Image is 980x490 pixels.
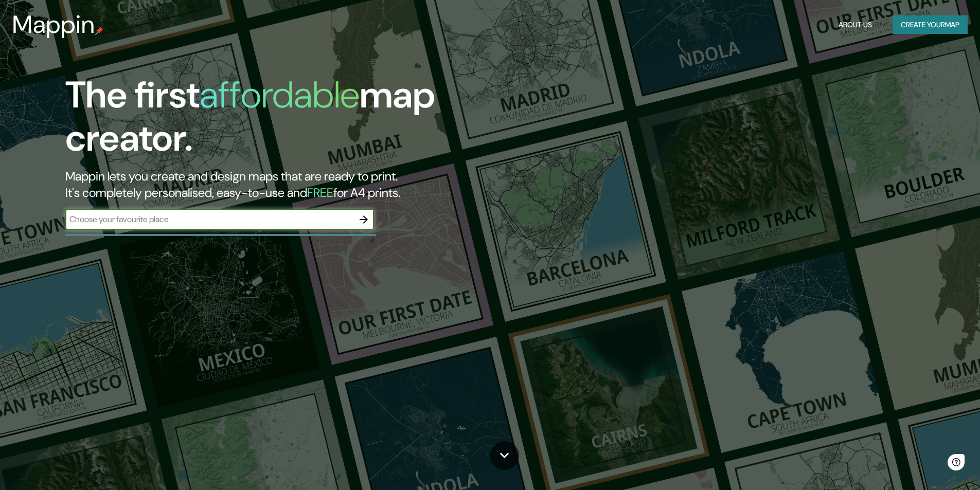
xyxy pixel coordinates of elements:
[200,71,360,119] h1: affordable
[888,450,969,479] iframe: Help widget launcher
[893,15,968,34] button: Create yourmap
[65,213,353,225] input: Choose your favourite place
[307,185,333,201] h5: FREE
[12,10,95,39] h3: Mappin
[834,15,876,34] button: About Us
[65,168,556,201] h2: Mappin lets you create and design maps that are ready to print. It's completely personalised, eas...
[65,74,556,168] h1: The first map creator.
[95,27,103,35] img: mappin-pin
